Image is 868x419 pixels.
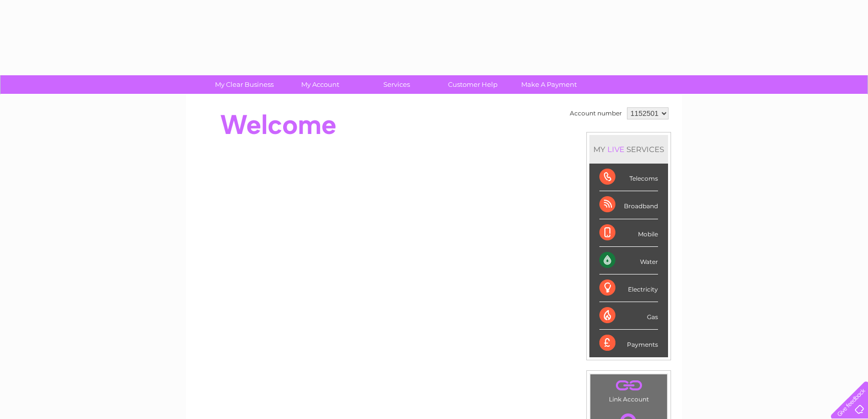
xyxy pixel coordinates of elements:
[203,75,286,94] a: My Clear Business
[590,374,668,405] td: Link Account
[599,219,658,247] div: Mobile
[431,75,514,94] a: Customer Help
[279,75,362,94] a: My Account
[599,164,658,191] div: Telecoms
[599,302,658,330] div: Gas
[567,105,624,122] td: Account number
[355,75,438,94] a: Services
[599,330,658,357] div: Payments
[599,191,658,219] div: Broadband
[593,377,665,394] a: .
[599,247,658,274] div: Water
[599,274,658,302] div: Electricity
[605,145,626,154] div: LIVE
[508,75,590,94] a: Make A Payment
[589,135,668,164] div: MY SERVICES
